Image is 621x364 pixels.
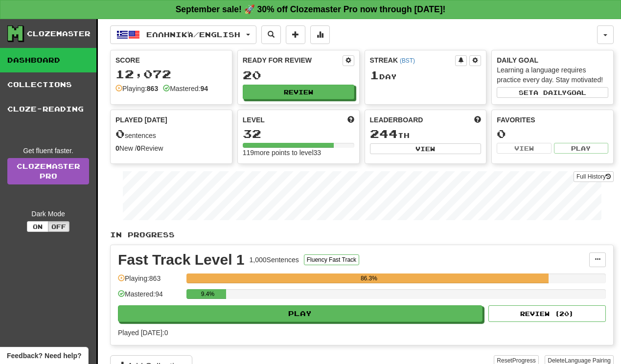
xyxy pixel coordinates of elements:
[27,221,48,232] button: On
[200,85,208,92] strong: 94
[115,115,167,125] span: Played [DATE]
[512,357,536,364] span: Progress
[243,85,354,99] button: Review
[7,209,89,219] div: Dark Mode
[110,25,256,44] button: Ελληνικά/English
[488,305,606,322] button: Review (20)
[163,84,208,93] div: Mastered:
[370,69,482,82] div: Day
[118,305,483,322] button: Play
[118,329,168,337] span: Played [DATE]: 0
[243,148,354,158] div: 119 more points to level 33
[27,29,91,39] div: Clozemaster
[7,351,81,361] span: Open feedback widget
[370,55,456,65] div: Streak
[310,25,330,44] button: More stats
[115,144,119,152] strong: 0
[347,115,354,125] span: Score more points to level up
[7,158,89,184] a: ClozemasterPro
[261,25,281,44] button: Search sentences
[497,55,608,65] div: Daily Goal
[370,143,482,154] button: View
[115,55,227,65] div: Score
[243,115,265,125] span: Level
[370,128,482,140] div: th
[497,115,608,125] div: Favorites
[574,171,614,182] button: Full History
[565,357,611,364] span: Language Pairing
[497,87,608,98] button: Seta dailygoal
[533,89,567,96] span: a daily
[110,230,614,240] p: In Progress
[497,65,608,85] div: Learning a language requires practice every day. Stay motivated!
[118,273,182,290] div: Playing: 863
[243,128,354,140] div: 32
[286,25,305,44] button: Add sentence to collection
[7,146,89,156] div: Get fluent faster.
[115,128,227,140] div: sentences
[474,115,481,125] span: This week in points, UTC
[115,127,125,140] span: 0
[115,68,227,80] div: 12,072
[554,143,608,154] button: Play
[370,115,423,125] span: Leaderboard
[115,84,158,93] div: Playing:
[115,143,227,153] div: New / Review
[497,128,608,140] div: 0
[304,254,359,265] button: Fluency Fast Track
[189,289,226,299] div: 9.4%
[146,30,240,39] span: Ελληνικά / English
[147,85,158,92] strong: 863
[48,221,69,232] button: Off
[189,273,548,283] div: 86.3%
[118,252,245,267] div: Fast Track Level 1
[243,69,354,81] div: 20
[497,143,551,154] button: View
[370,68,379,82] span: 1
[370,127,398,140] span: 244
[400,57,415,64] a: (BST)
[176,4,446,14] strong: September sale! 🚀 30% off Clozemaster Pro now through [DATE]!
[137,144,141,152] strong: 0
[250,255,299,265] div: 1,000 Sentences
[118,289,182,305] div: Mastered: 94
[243,55,343,65] div: Ready for Review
